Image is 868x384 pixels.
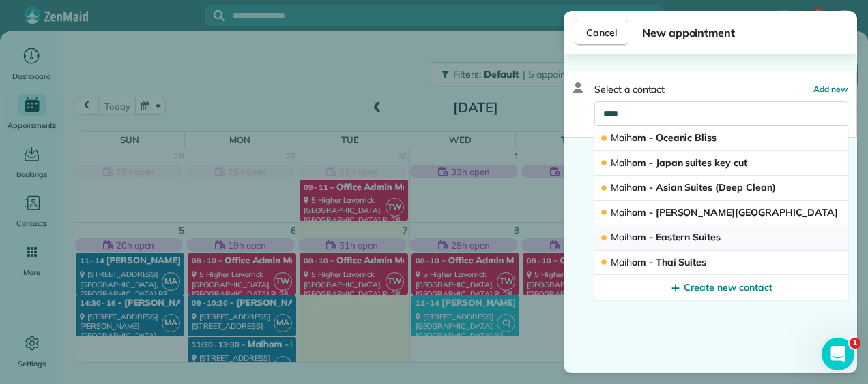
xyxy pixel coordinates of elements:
button: Maihom - Asian Suites (Deep Clean) [594,176,848,201]
span: om - Thai Suites [611,256,706,268]
iframe: Intercom live chat [822,338,854,370]
button: Maihom - Eastern Suites [594,225,848,251]
span: om - Eastern Suites [611,231,721,243]
button: Maihom - [PERSON_NAME][GEOGRAPHIC_DATA] [594,201,848,226]
span: om - Japan suites key cut [611,157,747,169]
span: Create new contact [684,281,772,294]
button: Maihom - Thai Suites [594,251,848,276]
button: Add new [813,82,848,96]
span: om - Asian Suites (Deep Clean) [611,181,776,193]
span: om - Oceanic Bliss [611,131,717,144]
button: Maihom - Japan suites key cut [594,151,848,176]
button: Cancel [575,20,628,46]
span: 1 [850,338,860,349]
span: Maih [611,181,632,193]
span: Maih [611,206,632,219]
button: Maihom - Oceanic Bliss [594,126,848,151]
span: Cancel [586,26,617,39]
span: New appointment [642,25,846,41]
span: Maih [611,231,632,243]
span: Maih [611,256,632,268]
span: Add new [813,84,848,94]
span: Maih [611,131,632,144]
span: Maih [611,157,632,169]
span: om - [PERSON_NAME][GEOGRAPHIC_DATA] [611,206,838,219]
span: Select a contact [594,82,665,96]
